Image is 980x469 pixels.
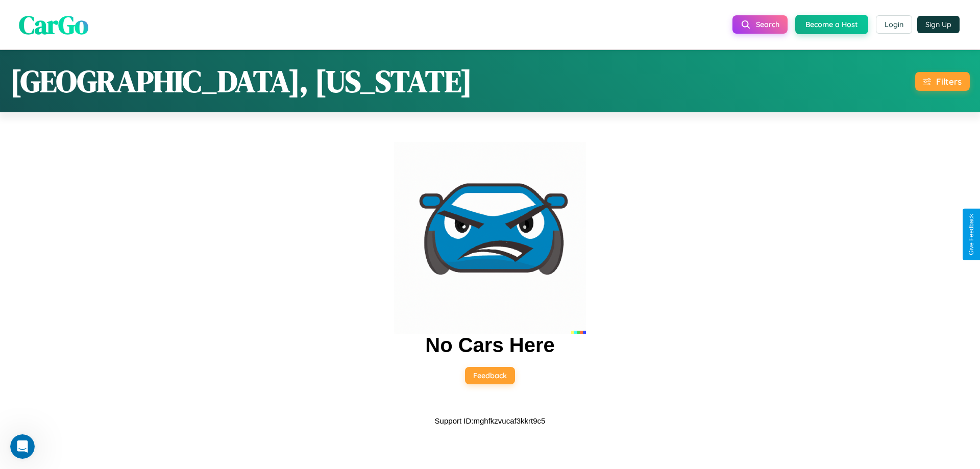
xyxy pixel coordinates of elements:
button: Filters [915,72,970,91]
button: Sign Up [917,16,960,33]
button: Feedback [465,367,515,384]
button: Become a Host [795,15,868,34]
button: Search [732,15,788,34]
div: Filters [936,76,962,87]
img: car [394,142,586,334]
h1: [GEOGRAPHIC_DATA], [US_STATE] [10,60,472,102]
p: Support ID: mghfkzvucaf3kkrt9c5 [435,414,546,428]
iframe: Intercom live chat [10,434,35,459]
span: CarGo [19,7,88,42]
h2: No Cars Here [425,334,554,357]
div: Give Feedback [968,214,975,255]
span: Search [756,20,779,29]
button: Login [876,15,912,34]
